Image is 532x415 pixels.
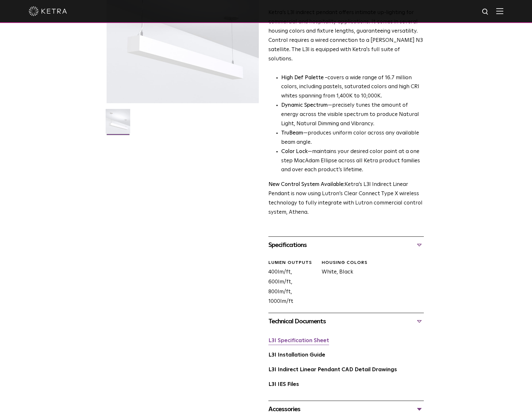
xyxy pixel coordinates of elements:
p: Ketra’s L3I Indirect Linear Pendant is now using Lutron’s Clear Connect Type X wireless technolog... [268,180,424,217]
a: L3I Specification Sheet [268,338,329,343]
p: Ketra’s L3I indirect pendant offers intimate up-lighting for commercial and hospitality applicati... [268,8,424,64]
li: —maintains your desired color point at a one step MacAdam Ellipse across all Ketra product famili... [281,147,424,175]
div: LUMEN OUTPUTS [268,260,317,266]
div: Technical Documents [268,316,424,327]
img: L3I-Linear-2021-Web-Square [106,109,130,138]
strong: Dynamic Spectrum [281,103,328,108]
div: Accessories [268,404,424,414]
strong: High Def Palette - [281,75,327,81]
div: White, Black [317,260,370,307]
strong: New Control System Available: [268,182,345,187]
a: L3I Installation Guide [268,352,325,358]
p: covers a wide range of 16.7 million colors, including pastels, saturated colors and high CRI whit... [281,73,424,101]
a: L3I Indirect Linear Pendant CAD Detail Drawings [268,367,397,373]
li: —produces uniform color across any available beam angle. [281,129,424,147]
div: Specifications [268,240,424,250]
a: L3I IES Files [268,382,299,387]
img: Hamburger%20Nav.svg [496,8,503,14]
div: HOUSING COLORS [322,260,370,266]
img: search icon [482,8,490,16]
strong: TruBeam [281,130,303,136]
li: —precisely tunes the amount of energy across the visible spectrum to produce Natural Light, Natur... [281,101,424,129]
strong: Color Lock [281,149,308,154]
div: 400lm/ft, 600lm/ft, 800lm/ft, 1000lm/ft [264,260,317,307]
img: ketra-logo-2019-white [29,6,67,16]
